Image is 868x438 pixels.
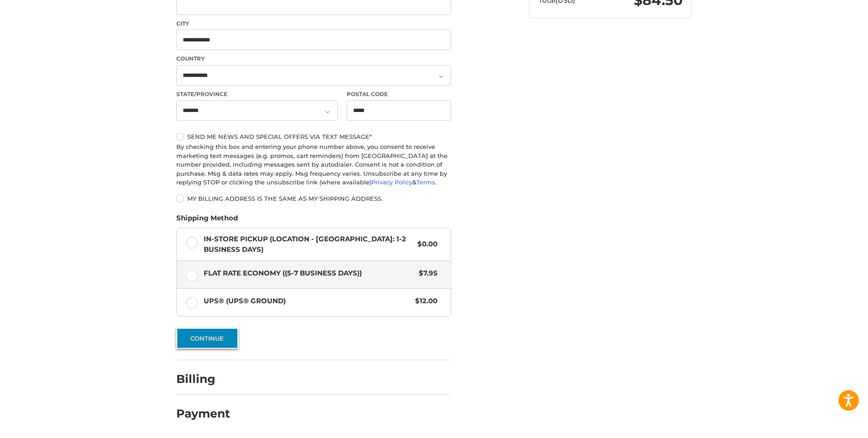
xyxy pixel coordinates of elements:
[176,213,238,228] legend: Shipping Method
[176,20,451,28] label: City
[176,407,230,421] h2: Payment
[411,296,437,306] span: $12.00
[371,178,412,186] a: Privacy Policy
[347,90,452,98] label: Postal Code
[204,296,411,306] span: UPS® (UPS® Ground)
[204,268,415,279] span: Flat Rate Economy ((5-7 Business Days))
[176,133,451,140] label: Send me news and special offers via text message*
[413,239,437,250] span: $0.00
[414,268,437,279] span: $7.95
[176,143,451,187] div: By checking this box and entering your phone number above, you consent to receive marketing text ...
[176,372,230,386] h2: Billing
[176,90,338,98] label: State/Province
[176,195,451,202] label: My billing address is the same as my shipping address.
[176,55,451,63] label: Country
[416,178,435,186] a: Terms
[176,328,238,349] button: Continue
[204,234,413,255] span: In-Store Pickup (Location - [GEOGRAPHIC_DATA]: 1-2 BUSINESS DAYS)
